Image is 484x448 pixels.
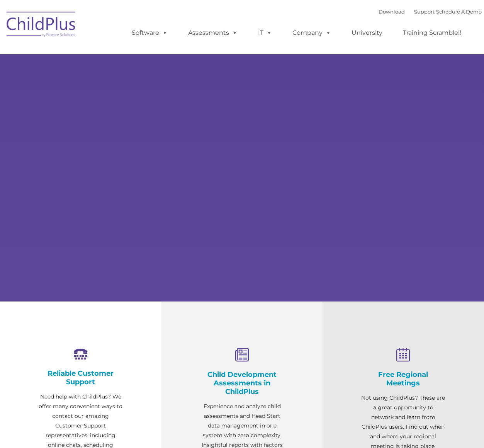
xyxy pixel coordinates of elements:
[414,9,435,15] a: Support
[344,25,390,41] a: University
[436,9,482,15] a: Schedule A Demo
[39,369,123,386] h4: Reliable Customer Support
[3,6,80,45] img: ChildPlus by Procare Solutions
[180,25,245,41] a: Assessments
[250,25,280,41] a: IT
[285,25,339,41] a: Company
[200,370,284,396] h4: Child Development Assessments in ChildPlus
[361,370,445,387] h4: Free Regional Meetings
[395,25,469,41] a: Training Scramble!!
[379,9,482,15] font: |
[124,25,175,41] a: Software
[379,9,405,15] a: Download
